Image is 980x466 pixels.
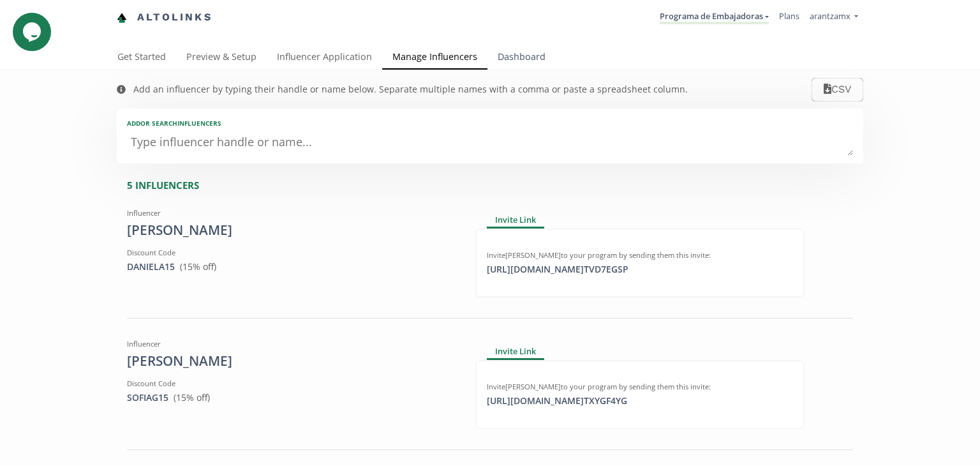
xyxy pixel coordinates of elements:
[117,7,212,28] a: Altolinks
[127,339,456,349] div: Influencer
[382,45,487,71] a: Manage Influencers
[13,13,54,51] iframe: chat widget
[479,395,635,407] div: [URL][DOMAIN_NAME] TXYGF4YG
[487,45,556,71] a: Dashboard
[127,352,456,371] div: [PERSON_NAME]
[107,45,176,71] a: Get Started
[487,382,793,392] div: Invite [PERSON_NAME] to your program by sending them this invite:
[176,45,267,71] a: Preview & Setup
[127,248,456,258] div: Discount Code
[660,10,769,24] a: Programa de Embajadoras
[127,391,168,403] a: SOFIAG15
[127,260,175,273] a: DANIELA15
[127,221,456,240] div: [PERSON_NAME]
[810,10,850,22] span: arantzamx
[133,83,688,96] div: Add an influencer by typing their handle or name below. Separate multiple names with a comma or p...
[779,10,799,22] a: Plans
[127,119,853,128] div: Add or search INFLUENCERS
[117,13,127,23] img: favicon-32x32.png
[487,213,544,229] div: Invite Link
[127,208,456,218] div: Influencer
[487,344,544,359] div: Invite Link
[810,10,858,25] a: arantzamx
[267,45,382,71] a: Influencer Application
[479,263,636,276] div: [URL][DOMAIN_NAME] TVD7EGSP
[127,379,456,389] div: Discount Code
[180,260,216,273] span: ( 15 % off)
[174,391,210,403] span: ( 15 % off)
[487,250,793,260] div: Invite [PERSON_NAME] to your program by sending them this invite:
[812,78,863,101] button: CSV
[127,179,863,192] div: 5 INFLUENCERS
